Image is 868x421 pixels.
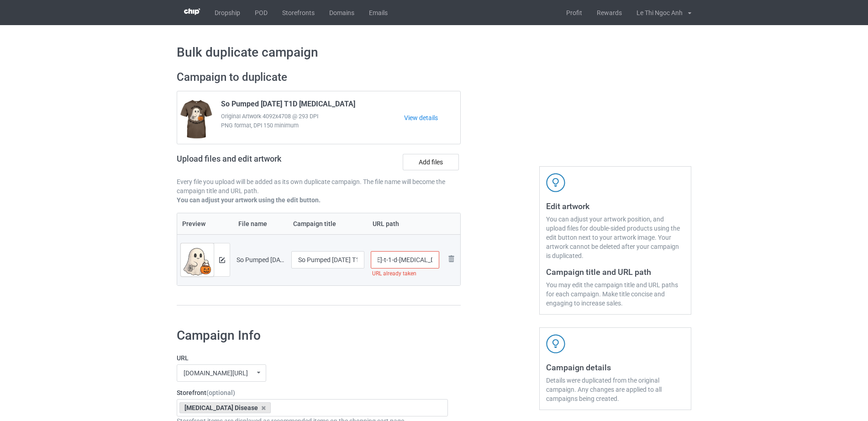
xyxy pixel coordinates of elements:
h3: Edit artwork [546,201,684,211]
div: [MEDICAL_DATA] Disease [179,402,271,413]
div: Le Thi Ngoc Anh [629,1,683,24]
img: svg+xml;base64,PD94bWwgdmVyc2lvbj0iMS4wIiBlbmNvZGluZz0iVVRGLTgiPz4KPHN2ZyB3aWR0aD0iMjhweCIgaGVpZ2... [446,253,457,264]
b: You can adjust your artwork using the edit button. [177,196,321,204]
img: 3d383065fc803cdd16c62507c020ddf8.png [184,8,200,15]
h3: Campaign title and URL path [546,267,684,277]
label: URL [177,353,448,363]
h1: Bulk duplicate campaign [177,44,691,61]
th: URL path [368,213,443,234]
th: File name [233,213,288,234]
a: View details [404,113,460,122]
h3: Campaign details [546,362,684,373]
th: Preview [177,213,233,234]
div: Details were duplicated from the original campaign. Any changes are applied to all campaigns bein... [546,376,684,403]
div: You may edit the campaign title and URL paths for each campaign. Make title concise and engaging ... [546,280,684,308]
div: [DOMAIN_NAME][URL] [184,370,248,376]
div: URL already taken [371,268,440,279]
span: PNG format, DPI 150 minimum [221,121,404,130]
span: So Pumped [DATE] T1D [MEDICAL_DATA] [221,100,355,112]
img: svg+xml;base64,PD94bWwgdmVyc2lvbj0iMS4wIiBlbmNvZGluZz0iVVRGLTgiPz4KPHN2ZyB3aWR0aD0iNDJweCIgaGVpZ2... [546,334,565,353]
p: Every file you upload will be added as its own duplicate campaign. The file name will become the ... [177,177,461,195]
div: You can adjust your artwork position, and upload files for double-sided products using the edit b... [546,215,684,260]
h2: Upload files and edit artwork [177,154,347,171]
div: So Pumped [DATE] T1D [MEDICAL_DATA].png [237,255,285,264]
label: Add files [403,154,459,170]
img: original.png [181,243,214,281]
img: svg+xml;base64,PD94bWwgdmVyc2lvbj0iMS4wIiBlbmNvZGluZz0iVVRGLTgiPz4KPHN2ZyB3aWR0aD0iMTRweCIgaGVpZ2... [219,257,225,263]
label: Storefront [177,388,448,397]
h2: Campaign to duplicate [177,70,461,84]
th: Campaign title [288,213,368,234]
span: Original Artwork 4092x4708 @ 293 DPI [221,112,404,121]
img: svg+xml;base64,PD94bWwgdmVyc2lvbj0iMS4wIiBlbmNvZGluZz0iVVRGLTgiPz4KPHN2ZyB3aWR0aD0iNDJweCIgaGVpZ2... [546,173,565,192]
h1: Campaign Info [177,327,448,344]
span: (optional) [206,389,235,396]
